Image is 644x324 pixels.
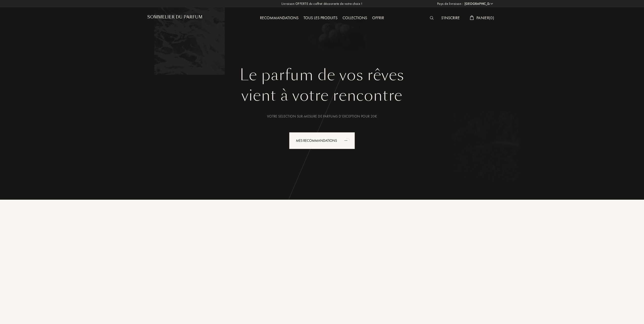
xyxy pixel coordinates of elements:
h1: Sommelier du Parfum [147,15,203,19]
img: search_icn_white.svg [430,16,434,20]
a: Sommelier du Parfum [147,15,203,21]
div: Mes Recommandations [289,132,355,149]
img: arrow_w.png [490,2,494,6]
a: Offrir [370,15,387,20]
h1: Le parfum de vos rêves [151,66,493,84]
a: S'inscrire [439,15,462,20]
a: Recommandations [257,15,301,20]
div: animation [343,135,353,145]
div: Collections [340,15,370,21]
img: cart_white.svg [470,15,474,20]
a: Mes Recommandationsanimation [285,132,359,149]
span: Pays de livraison : [437,1,463,6]
div: S'inscrire [439,15,462,21]
div: Recommandations [257,15,301,21]
div: vient à votre rencontre [151,84,493,107]
a: Tous les produits [301,15,340,20]
div: Votre selection sur-mesure de parfums d’exception pour 20€ [151,114,493,119]
a: Collections [340,15,370,20]
div: Offrir [370,15,387,21]
span: Panier ( 0 ) [476,15,494,20]
div: Tous les produits [301,15,340,21]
